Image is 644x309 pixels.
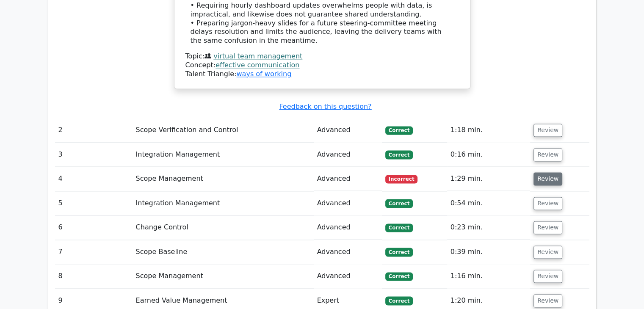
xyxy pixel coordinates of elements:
td: 5 [55,191,133,215]
span: Correct [385,126,413,135]
td: Scope Management [133,264,314,288]
td: Advanced [314,167,382,191]
a: virtual team management [213,52,302,60]
td: 8 [55,264,133,288]
a: Feedback on this question? [279,102,371,110]
td: Integration Management [133,143,314,167]
button: Review [533,124,562,137]
span: Incorrect [385,175,418,183]
td: 2 [55,118,133,142]
td: Scope Management [133,167,314,191]
a: ways of working [236,70,291,78]
td: 0:23 min. [447,215,530,240]
button: Review [533,294,562,307]
td: 4 [55,167,133,191]
td: 1:16 min. [447,264,530,288]
td: Advanced [314,240,382,264]
button: Review [533,246,562,259]
td: 1:18 min. [447,118,530,142]
button: Review [533,172,562,185]
td: Integration Management [133,191,314,215]
td: 6 [55,215,133,240]
div: Talent Triangle: [185,52,459,78]
td: Scope Baseline [133,240,314,264]
a: effective communication [216,61,299,69]
td: Advanced [314,264,382,288]
div: Concept: [185,61,459,70]
td: 7 [55,240,133,264]
td: Advanced [314,143,382,167]
td: Advanced [314,191,382,215]
span: Correct [385,272,413,281]
td: 0:54 min. [447,191,530,215]
td: 0:39 min. [447,240,530,264]
span: Correct [385,248,413,256]
span: Correct [385,296,413,305]
span: Correct [385,199,413,207]
button: Review [533,197,562,210]
button: Review [533,221,562,234]
button: Review [533,270,562,283]
span: Correct [385,150,413,159]
td: 3 [55,143,133,167]
span: Correct [385,223,413,232]
td: Change Control [133,215,314,240]
td: Scope Verification and Control [133,118,314,142]
td: 0:16 min. [447,143,530,167]
td: 1:29 min. [447,167,530,191]
td: Advanced [314,118,382,142]
div: Topic: [185,52,459,61]
button: Review [533,148,562,161]
td: Advanced [314,215,382,240]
